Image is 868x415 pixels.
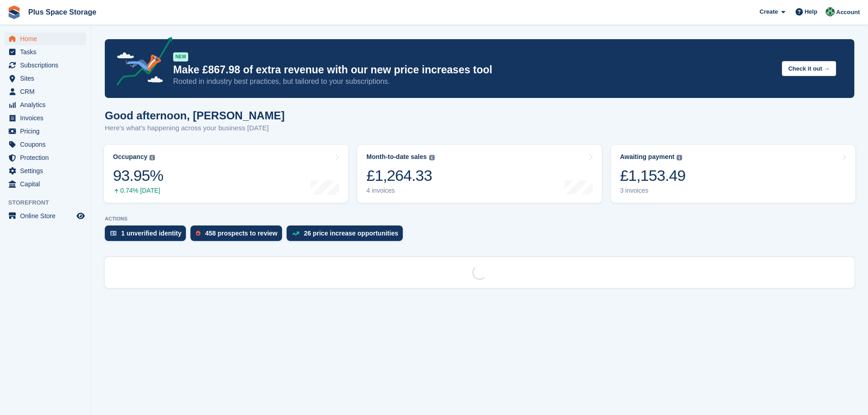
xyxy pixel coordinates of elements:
span: Invoices [20,112,75,124]
span: Capital [20,178,75,190]
div: £1,264.33 [366,166,434,185]
img: icon-info-grey-7440780725fd019a000dd9b08b2336e03edf1995a4989e88bcd33f0948082b44.svg [149,155,155,160]
div: Month-to-date sales [366,153,426,161]
p: Here's what's happening across your business [DATE] [105,123,285,133]
a: Awaiting payment £1,153.49 3 invoices [611,145,855,203]
a: menu [5,178,86,190]
a: menu [5,164,86,177]
h1: Good afternoon, [PERSON_NAME] [105,109,285,122]
img: Karolis Stasinskas [826,7,835,16]
a: 458 prospects to review [190,225,287,246]
div: 3 invoices [620,187,686,195]
a: menu [5,210,86,222]
img: verify_identity-adf6edd0f0f0b5bbfe63781bf79b02c33cf7c696d77639b501bdc392416b5a36.svg [110,231,117,236]
span: CRM [20,85,75,98]
span: Account [836,8,860,17]
span: Help [805,7,817,16]
button: Check it out → [782,61,836,76]
a: menu [5,85,86,98]
a: Plus Space Storage [25,5,100,20]
span: Protection [20,151,75,164]
a: menu [5,32,86,45]
img: icon-info-grey-7440780725fd019a000dd9b08b2336e03edf1995a4989e88bcd33f0948082b44.svg [677,155,682,160]
img: prospect-51fa495bee0391a8d652442698ab0144808aea92771e9ea1ae160a38d050c398.svg [196,231,200,236]
a: Occupancy 93.95% 0.74% [DATE] [104,145,348,203]
a: Month-to-date sales £1,264.33 4 invoices [357,145,601,203]
div: 4 invoices [366,187,434,195]
span: Create [760,7,778,16]
span: Online Store [20,210,75,222]
span: Tasks [20,46,75,58]
a: menu [5,151,86,164]
div: 458 prospects to review [205,230,277,237]
a: menu [5,125,86,138]
span: Coupons [20,138,75,151]
div: 93.95% [113,166,163,185]
span: Subscriptions [20,59,75,72]
a: menu [5,59,86,72]
a: 1 unverified identity [105,225,190,246]
a: Preview store [75,210,86,221]
div: 26 price increase opportunities [304,230,398,237]
span: Sites [20,72,75,85]
img: stora-icon-8386f47178a22dfd0bd8f6a31ec36ba5ce8667c1dd55bd0f319d3a0aa187defe.svg [7,5,21,19]
p: Rooted in industry best practices, but tailored to your subscriptions. [173,77,775,87]
span: Settings [20,164,75,177]
span: Analytics [20,98,75,111]
a: menu [5,112,86,124]
a: menu [5,46,86,58]
img: icon-info-grey-7440780725fd019a000dd9b08b2336e03edf1995a4989e88bcd33f0948082b44.svg [429,155,435,160]
p: ACTIONS [105,216,854,222]
div: 0.74% [DATE] [113,187,163,195]
img: price-adjustments-announcement-icon-8257ccfd72463d97f412b2fc003d46551f7dbcb40ab6d574587a9cd5c0d94... [109,37,173,89]
a: menu [5,138,86,151]
p: Make £867.98 of extra revenue with our new price increases tool [173,63,775,77]
span: Storefront [8,198,91,207]
img: price_increase_opportunities-93ffe204e8149a01c8c9dc8f82e8f89637d9d84a8eef4429ea346261dce0b2c0.svg [292,231,299,236]
span: Pricing [20,125,75,138]
div: NEW [173,52,188,61]
a: menu [5,98,86,111]
div: Occupancy [113,153,147,161]
span: Home [20,32,75,45]
a: menu [5,72,86,85]
div: £1,153.49 [620,166,686,185]
div: Awaiting payment [620,153,675,161]
a: 26 price increase opportunities [287,225,407,246]
div: 1 unverified identity [121,230,181,237]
